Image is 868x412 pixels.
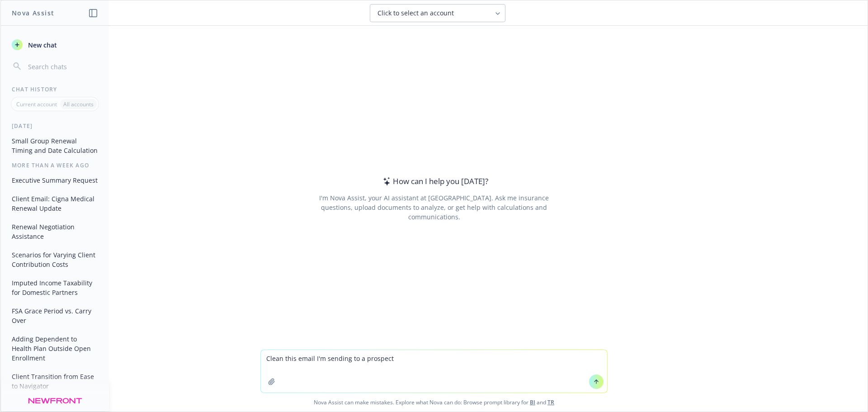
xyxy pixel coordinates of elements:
button: Client Email: Cigna Medical Renewal Update [8,191,102,216]
button: Executive Summary Request [8,173,102,188]
button: Imputed Income Taxability for Domestic Partners [8,275,102,300]
a: BI [530,398,535,406]
span: Nova Assist can make mistakes. Explore what Nova can do: Browse prompt library for and [4,393,864,412]
button: Renewal Negotiation Assistance [8,219,102,244]
div: How can I help you [DATE]? [380,175,488,187]
div: Chat History [1,85,109,93]
span: Click to select an account [377,9,454,18]
button: Scenarios for Varying Client Contribution Costs [8,247,102,272]
input: Search chats [26,60,98,73]
p: Current account [16,100,57,108]
button: New chat [8,37,102,53]
div: More than a week ago [1,161,109,169]
button: Click to select an account [370,4,505,22]
div: [DATE] [1,122,109,130]
button: Small Group Renewal Timing and Date Calculation [8,133,102,158]
button: FSA Grace Period vs. Carry Over [8,303,102,328]
button: Client Transition from Ease to Navigator [8,369,102,393]
a: TR [547,398,554,406]
p: All accounts [63,100,94,108]
div: I'm Nova Assist, your AI assistant at [GEOGRAPHIC_DATA]. Ask me insurance questions, upload docum... [307,193,561,222]
span: New chat [26,40,57,50]
textarea: Clean this email I'm sending to a prospect [261,350,607,393]
h1: Nova Assist [12,8,54,18]
button: Adding Dependent to Health Plan Outside Open Enrollment [8,331,102,365]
